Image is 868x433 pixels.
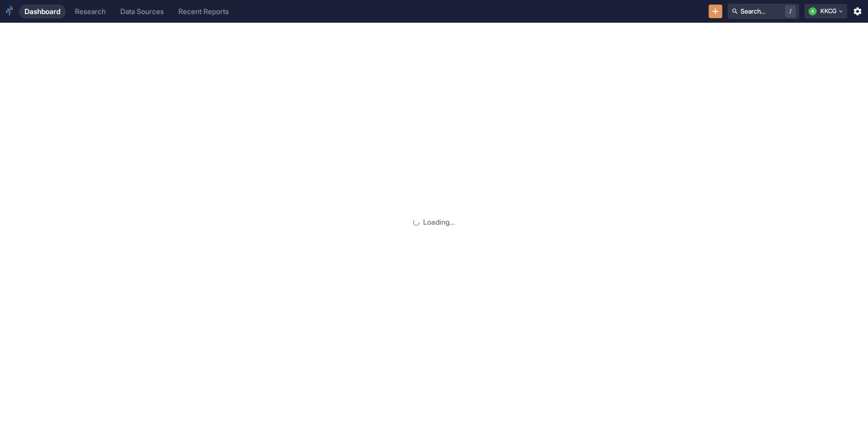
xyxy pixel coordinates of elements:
[709,5,723,19] button: New Resource
[69,5,111,19] a: Research
[173,5,234,19] a: Recent Reports
[120,7,164,16] div: Data Sources
[19,5,66,19] a: Dashboard
[804,4,847,19] button: AKKCG
[115,5,169,19] a: Data Sources
[423,217,455,228] p: Loading...
[809,7,817,15] div: A
[25,7,60,16] div: Dashboard
[728,4,799,19] button: Search.../
[75,7,106,16] div: Research
[178,7,229,16] div: Recent Reports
